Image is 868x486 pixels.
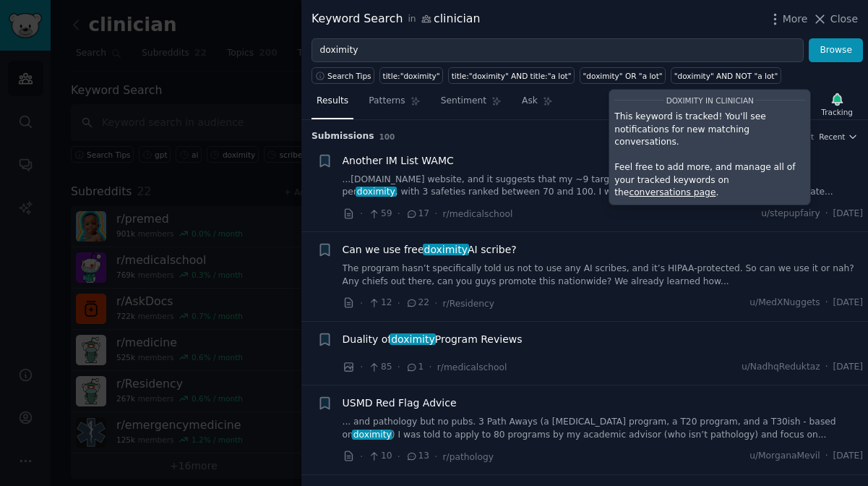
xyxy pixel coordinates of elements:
[343,416,864,441] a: ... and pathology but no pubs. 3 Path Aways (a [MEDICAL_DATA] program, a T20 program, and a T30is...
[360,359,363,375] span: ·
[360,296,363,311] span: ·
[833,450,863,463] span: [DATE]
[368,297,392,310] span: 12
[825,361,828,374] span: ·
[311,130,374,143] span: Submission s
[317,95,348,108] span: Results
[821,107,853,117] div: Tracking
[583,71,663,81] div: "doximity" OR "a lot"
[368,450,392,463] span: 10
[768,12,808,27] button: More
[833,208,863,221] span: [DATE]
[436,90,507,119] a: Sentiment
[311,10,481,28] div: Keyword Search clinician
[833,361,863,374] span: [DATE]
[408,13,416,26] span: in
[352,430,392,440] span: doximity
[343,332,523,347] span: Duality of Program Reviews
[830,12,858,27] span: Close
[443,299,495,309] span: r/Residency
[364,90,425,119] a: Patterns
[441,95,486,108] span: Sentiment
[448,67,575,84] a: title:"doximity" AND title:"a lot"
[398,296,400,311] span: ·
[398,206,400,221] span: ·
[812,12,858,27] button: Close
[311,67,374,84] button: Search Tips
[833,297,863,310] span: [DATE]
[343,332,523,347] a: Duality ofdoximityProgram Reviews
[369,95,405,108] span: Patterns
[368,361,392,374] span: 85
[343,174,864,199] a: ...[DOMAIN_NAME] website, and it suggests that my ~9 targets are programs ranked between 20 and 5...
[614,111,805,149] p: This keyword is tracked! You'll see notifications for new matching conversations.
[614,161,805,200] p: Feel free to add more, and manage all of your tracked keywords on the .
[311,38,804,63] input: Try a keyword related to your business
[761,208,820,221] span: u/stepupfairy
[398,449,400,464] span: ·
[405,361,424,374] span: 1
[517,90,558,119] a: Ask
[674,71,778,81] div: "doximity" AND NOT "a lot"
[443,452,494,462] span: r/pathology
[825,450,828,463] span: ·
[356,187,396,197] span: doximity
[379,132,395,141] span: 100
[671,67,781,84] a: "doximity" AND NOT "a lot"
[443,209,513,219] span: r/medicalschool
[749,297,820,310] span: u/MedXNuggets
[819,132,858,142] button: Recent
[783,12,808,27] span: More
[360,449,363,464] span: ·
[398,359,400,375] span: ·
[742,361,820,374] span: u/NadhqReduktaz
[360,206,363,221] span: ·
[522,95,538,108] span: Ask
[825,208,828,221] span: ·
[327,71,371,81] span: Search Tips
[343,153,454,169] a: Another IM List WAMC
[580,67,666,84] a: "doximity" OR "a lot"
[816,89,858,119] button: Tracking
[343,396,457,411] a: USMD Red Flag Advice
[434,206,437,221] span: ·
[819,132,845,142] span: Recent
[825,297,828,310] span: ·
[405,297,429,310] span: 22
[379,67,443,84] a: title:"doximity"
[368,208,392,221] span: 59
[666,96,754,105] span: doximity in clinician
[343,242,517,257] a: Can we use freedoximityAI scribe?
[809,38,863,63] button: Browse
[423,244,469,255] span: doximity
[429,359,431,375] span: ·
[749,450,820,463] span: u/MorganaMevil
[383,71,440,81] div: title:"doximity"
[434,296,437,311] span: ·
[437,362,507,372] span: r/medicalschool
[405,450,429,463] span: 13
[434,449,437,464] span: ·
[629,187,716,197] a: conversations page
[343,242,517,257] span: Can we use free AI scribe?
[343,263,864,288] a: The program hasn’t specifically told us not to use any AI scribes, and it’s HIPAA-protected. So c...
[311,90,353,119] a: Results
[390,333,436,345] span: doximity
[405,208,429,221] span: 17
[452,71,572,81] div: title:"doximity" AND title:"a lot"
